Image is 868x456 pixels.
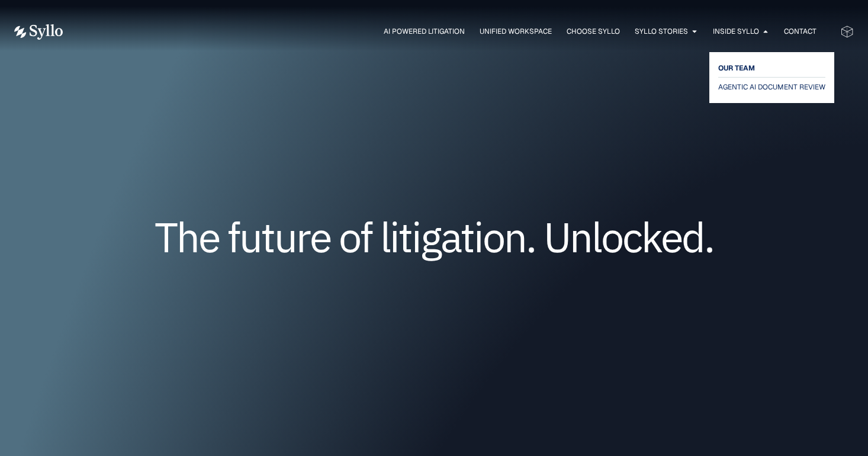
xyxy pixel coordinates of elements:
[784,26,816,37] a: Contact
[718,80,825,94] a: AGENTIC AI DOCUMENT REVIEW
[86,26,816,37] div: Menu Toggle
[635,26,688,37] a: Syllo Stories
[718,61,755,75] span: OUR TEAM
[713,26,759,37] a: Inside Syllo
[567,26,620,37] a: Choose Syllo
[384,26,465,37] a: AI Powered Litigation
[480,26,552,37] a: Unified Workspace
[14,24,63,40] img: Vector
[86,26,816,37] nav: Menu
[718,61,825,75] a: OUR TEAM
[85,217,783,256] h1: The future of litigation. Unlocked.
